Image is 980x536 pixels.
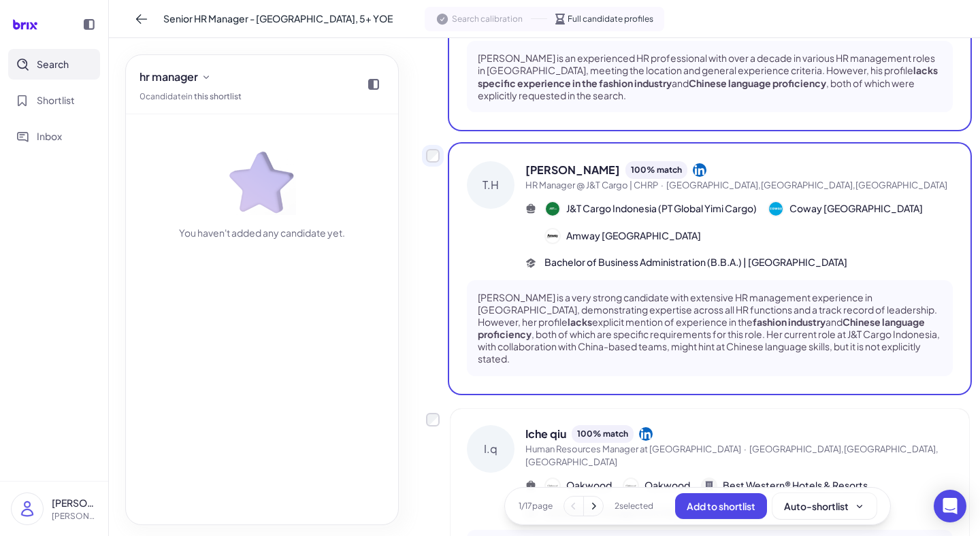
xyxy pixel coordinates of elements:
button: hr manager [134,66,217,88]
span: · [744,443,747,454]
strong: fashion industry [753,316,826,328]
span: 1 / 17 page [519,500,553,512]
span: hr manager [140,69,198,85]
span: [PERSON_NAME] [525,162,620,178]
span: Add to shortlist [687,500,755,512]
img: 公司logo [624,479,638,492]
div: 0 candidate in [140,90,242,103]
div: Auto-shortlist [784,499,865,513]
img: 公司logo [546,202,559,216]
a: this shortlist [194,91,242,101]
button: Search [8,49,100,80]
strong: Chinese language proficiency [689,77,826,89]
span: 2 selected [615,500,653,512]
div: You haven't added any candidate yet. [179,226,345,240]
p: [PERSON_NAME] is a very strong candidate with extensive HR management experience in [GEOGRAPHIC_D... [478,291,942,365]
span: [GEOGRAPHIC_DATA],[GEOGRAPHIC_DATA],[GEOGRAPHIC_DATA] [666,180,947,190]
img: user_logo.png [12,493,43,524]
span: Coway [GEOGRAPHIC_DATA] [789,201,923,216]
button: Auto-shortlist [772,493,877,519]
span: HR Manager @ J&T Cargo | CHRP [525,180,658,190]
div: 100 % match [572,425,634,443]
strong: lacks specific experience in the fashion industry [478,64,938,88]
span: Amway [GEOGRAPHIC_DATA] [566,229,701,243]
span: Best Western® Hotels & Resorts [723,478,868,492]
img: 公司logo [546,479,559,492]
span: Bachelor of Business Administration (B.B.A.) | [GEOGRAPHIC_DATA] [544,255,847,269]
span: Shortlist [37,93,75,107]
div: T.H [467,161,514,209]
span: Search calibration [452,13,523,25]
div: I.q [467,425,514,473]
img: 公司logo [769,202,783,216]
img: star [228,147,296,215]
span: Inbox [37,129,62,144]
p: [PERSON_NAME] is an experienced HR professional with over a decade in various HR management roles... [478,52,942,101]
button: Shortlist [8,85,100,116]
div: 100 % match [625,161,687,179]
label: Add to shortlist [426,413,440,426]
p: [PERSON_NAME] [52,496,97,510]
span: J&T Cargo Indonesia (PT Global Yimi Cargo) [566,201,757,216]
span: Full candidate profiles [568,13,653,25]
button: Add to shortlist [675,493,767,519]
div: Open Intercom Messenger [934,490,966,522]
span: Search [37,57,69,71]
strong: Chinese language proficiency [478,316,925,340]
span: Senior HR Manager - [GEOGRAPHIC_DATA], 5+ YOE [163,12,393,26]
span: Oakwood [566,478,612,492]
span: Oakwood [644,478,690,492]
span: Iche qiu [525,426,566,442]
label: Add to shortlist [426,149,440,163]
span: Human Resources Manager at [GEOGRAPHIC_DATA] [525,443,741,454]
button: Inbox [8,121,100,152]
p: [PERSON_NAME][EMAIL_ADDRESS][DOMAIN_NAME] [52,510,97,522]
span: · [661,180,664,190]
strong: lacks [568,316,592,328]
img: 公司logo [546,229,559,243]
